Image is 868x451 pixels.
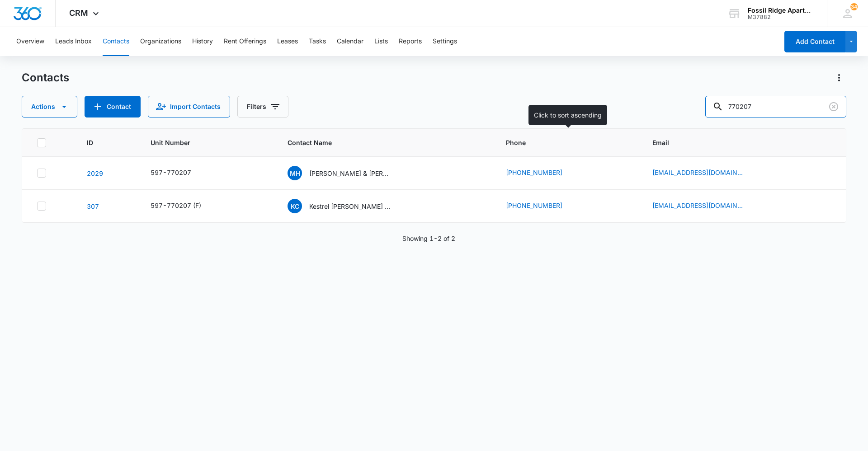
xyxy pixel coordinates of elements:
p: Kestrel [PERSON_NAME] & [PERSON_NAME] [309,202,391,211]
div: Phone - (970) 222-6879 - Select to Edit Field [506,201,579,211]
button: Leases [277,27,298,56]
button: Rent Offerings [224,27,266,56]
button: Add Contact [85,96,141,117]
button: Contacts [103,27,129,56]
button: Calendar [337,27,363,56]
div: Phone - (616) 312-3659 - Select to Edit Field [506,168,579,179]
button: Actions [832,70,846,85]
button: Filters [237,96,288,117]
span: Phone [506,138,618,147]
button: Clear [826,99,841,114]
span: KC [288,199,302,213]
button: Lists [374,27,388,56]
div: Email - megan.hoover21@gmail.com - Select to Edit Field [652,168,759,179]
p: Showing 1-2 of 2 [402,234,455,243]
button: Tasks [309,27,326,56]
button: Overview [16,27,44,56]
a: Navigate to contact details page for Megan Hoover & Samuel Hoover [87,169,103,177]
span: Contact Name [288,138,471,147]
span: Unit Number [151,138,266,147]
div: 597-770207 (F) [151,201,201,210]
a: [EMAIL_ADDRESS][DOMAIN_NAME] [652,168,743,177]
a: Navigate to contact details page for Kestrel Collins & Alyssa Hartshorn [87,202,99,210]
button: Leads Inbox [55,27,92,56]
div: Contact Name - Kestrel Collins & Alyssa Hartshorn - Select to Edit Field [288,199,407,213]
div: Email - kestrel8709@gmail.com - Select to Edit Field [652,201,759,211]
p: [PERSON_NAME] & [PERSON_NAME] [309,169,391,178]
div: Click to sort ascending [528,105,607,125]
span: ID [87,138,116,147]
div: Unit Number - 597-770207 - Select to Edit Field [151,168,208,179]
div: Contact Name - Megan Hoover & Samuel Hoover - Select to Edit Field [288,166,407,180]
div: 597-770207 [151,168,191,177]
button: Settings [433,27,457,56]
button: History [192,27,213,56]
span: MH [288,166,302,180]
input: Search Contacts [705,96,846,117]
div: notifications count [850,3,858,10]
button: Actions [22,96,77,117]
span: CRM [69,8,88,18]
button: Import Contacts [148,96,230,117]
a: [PHONE_NUMBER] [506,201,562,210]
span: 34 [850,3,858,10]
span: Email [652,138,818,147]
div: Unit Number - 597-770207 (F) - Select to Edit Field [151,201,217,211]
h1: Contacts [22,71,69,85]
a: [PHONE_NUMBER] [506,168,562,177]
a: [EMAIL_ADDRESS][DOMAIN_NAME] [652,201,743,210]
button: Add Contact [784,31,845,52]
div: account id [748,14,814,20]
button: Organizations [140,27,181,56]
button: Reports [399,27,422,56]
div: account name [748,7,814,14]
